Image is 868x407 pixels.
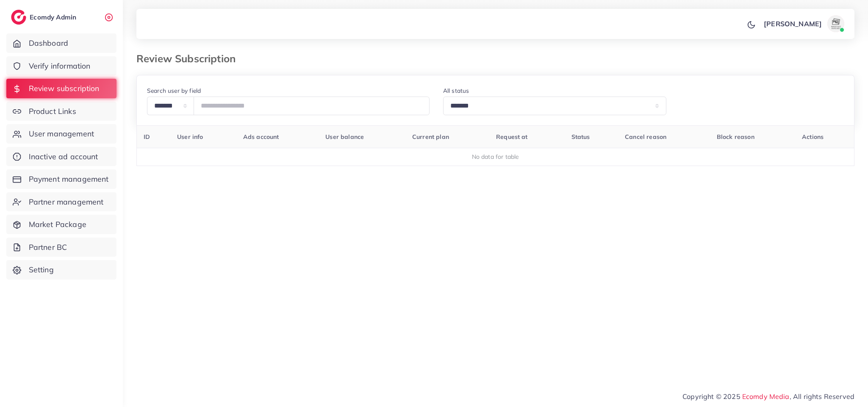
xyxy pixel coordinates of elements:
[6,102,116,121] a: Product Links
[29,61,91,72] span: Verify information
[682,391,854,401] span: Copyright © 2025
[6,192,116,212] a: Partner management
[6,33,116,53] a: Dashboard
[29,83,100,94] span: Review subscription
[29,38,68,49] span: Dashboard
[29,106,76,117] span: Product Links
[243,133,279,141] span: Ads account
[29,219,86,230] span: Market Package
[6,147,116,166] a: Inactive ad account
[742,392,790,401] a: Ecomdy Media
[29,151,98,162] span: Inactive ad account
[29,197,104,208] span: Partner management
[6,238,116,257] a: Partner BC
[144,133,150,141] span: ID
[496,133,528,141] span: Request at
[30,13,78,21] h2: Ecomdy Admin
[11,10,78,25] a: logoEcomdy Admin
[147,86,201,95] label: Search user by field
[443,86,469,95] label: All status
[790,391,854,401] span: , All rights Reserved
[827,15,844,32] img: avatar
[6,79,116,98] a: Review subscription
[802,133,824,141] span: Actions
[141,152,850,161] div: No data for table
[177,133,203,141] span: User info
[29,128,94,139] span: User management
[759,15,848,32] a: [PERSON_NAME]avatar
[717,133,754,141] span: Block reason
[6,56,116,76] a: Verify information
[6,169,116,189] a: Payment management
[412,133,449,141] span: Current plan
[325,133,364,141] span: User balance
[136,53,242,65] h3: Review Subscription
[29,174,109,185] span: Payment management
[11,10,26,25] img: logo
[6,124,116,144] a: User management
[625,133,666,141] span: Cancel reason
[29,242,67,253] span: Partner BC
[764,19,822,29] p: [PERSON_NAME]
[571,133,590,141] span: Status
[6,215,116,234] a: Market Package
[29,264,54,275] span: Setting
[6,260,116,280] a: Setting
